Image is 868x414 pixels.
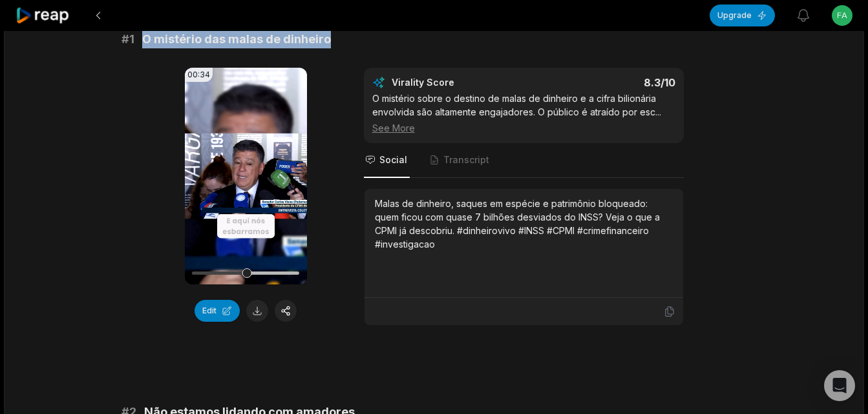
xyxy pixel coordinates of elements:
span: O mistério das malas de dinheiro [142,30,331,48]
div: Malas de dinheiro, saques em espécie e patrimônio bloqueado: quem ficou com quase 7 bilhões desvi... [375,197,673,251]
nav: Tabs [364,143,684,178]
div: 8.3 /10 [536,76,675,89]
button: Edit [195,300,240,322]
video: Your browser does not support mp4 format. [185,68,307,284]
span: Social [379,153,407,166]
button: Upgrade [710,5,775,26]
div: O mistério sobre o destino de malas de dinheiro e a cifra bilionária envolvida são altamente enga... [372,92,675,135]
div: Open Intercom Messenger [824,370,855,401]
span: Transcript [443,153,489,166]
div: Virality Score [392,76,531,89]
div: See More [372,121,675,135]
span: # 1 [122,30,134,48]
